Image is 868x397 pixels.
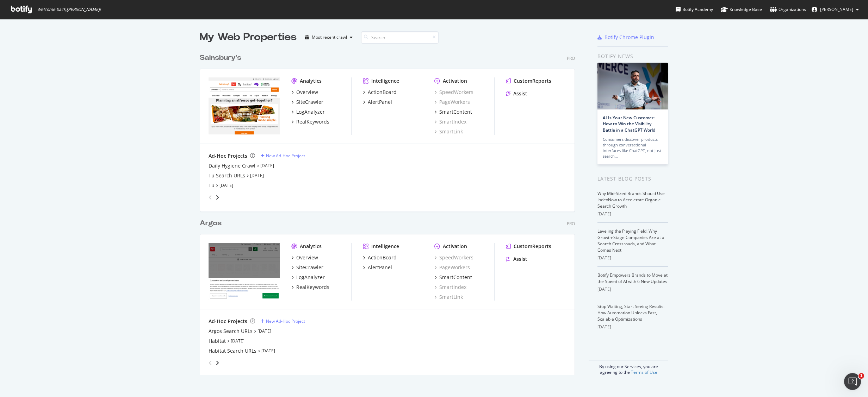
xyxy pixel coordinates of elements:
a: SmartIndex [434,284,466,291]
a: RealKeywords [291,284,329,291]
div: CustomReports [514,243,551,250]
a: Tu Search URLs [209,172,245,179]
div: ActionBoard [368,254,397,261]
div: [DATE] [597,324,668,330]
div: [DATE] [597,211,668,217]
a: SmartContent [434,108,472,115]
div: Intelligence [371,243,399,250]
span: Welcome back, [PERSON_NAME] ! [37,7,101,12]
iframe: Intercom live chat [844,373,861,390]
a: SmartLink [434,128,463,135]
a: Leveling the Playing Field: Why Growth-Stage Companies Are at a Search Crossroads, and What Comes... [597,228,664,253]
button: [PERSON_NAME] [806,4,864,15]
a: AlertPanel [363,264,392,271]
div: CustomReports [514,77,551,84]
a: New Ad-Hoc Project [261,153,305,159]
a: [DATE] [258,328,271,334]
a: New Ad-Hoc Project [261,318,305,324]
a: Daily Hygiene Crawl [209,162,255,169]
a: CustomReports [506,77,551,84]
div: Consumers discover products through conversational interfaces like ChatGPT, not just search… [603,137,663,159]
a: PageWorkers [434,99,470,106]
div: SpeedWorkers [434,254,473,261]
a: ActionBoard [363,254,397,261]
div: By using our Services, you are agreeing to the [589,360,668,375]
div: My Web Properties [200,30,297,44]
a: Argos Search URLs [209,328,253,335]
a: LogAnalyzer [291,274,325,281]
div: SmartContent [439,108,472,115]
a: [DATE] [250,172,264,178]
div: Activation [443,243,467,250]
div: Analytics [300,243,322,250]
div: angle-right [215,359,220,366]
a: [DATE] [231,338,244,344]
a: SpeedWorkers [434,89,473,96]
div: Overview [296,89,318,96]
div: Argos [200,218,222,228]
div: Ad-Hoc Projects [209,318,247,325]
div: ActionBoard [368,89,397,96]
input: Search [361,31,439,44]
div: Ad-Hoc Projects [209,152,247,159]
span: Midhunraj Panicker [820,6,853,12]
a: Botify Empowers Brands to Move at the Speed of AI with 6 New Updates [597,272,668,284]
a: Habitat [209,338,226,345]
div: RealKeywords [296,284,329,291]
div: New Ad-Hoc Project [266,318,305,324]
a: [DATE] [261,348,275,354]
div: Botify Academy [676,6,713,13]
div: PageWorkers [434,264,470,271]
a: Botify Chrome Plugin [597,34,654,41]
a: Assist [506,256,527,263]
div: Analytics [300,77,322,84]
div: Assist [513,90,527,97]
a: Assist [506,90,527,97]
a: SmartContent [434,274,472,281]
a: Overview [291,89,318,96]
div: [DATE] [597,286,668,292]
div: RealKeywords [296,118,329,125]
div: AlertPanel [368,264,392,271]
a: Tu [209,182,215,189]
div: Most recent crawl [312,35,347,39]
a: SiteCrawler [291,99,323,106]
div: Pro [567,221,575,227]
div: AlertPanel [368,99,392,106]
a: Why Mid-Sized Brands Should Use IndexNow to Accelerate Organic Search Growth [597,190,665,209]
div: Activation [443,77,467,84]
a: SmartLink [434,294,463,301]
a: ActionBoard [363,89,397,96]
div: angle-left [206,357,215,368]
a: Terms of Use [631,369,657,375]
a: AlertPanel [363,99,392,106]
div: Habitat Search URLs [209,347,256,354]
a: AI Is Your New Customer: How to Win the Visibility Battle in a ChatGPT World [603,115,655,133]
div: SiteCrawler [296,264,323,271]
div: Overview [296,254,318,261]
button: Most recent crawl [302,32,355,43]
div: Knowledge Base [721,6,762,13]
a: Sainsbury's [200,53,244,63]
div: Sainsbury's [200,53,241,63]
a: CustomReports [506,243,551,250]
div: New Ad-Hoc Project [266,153,305,159]
div: LogAnalyzer [296,274,325,281]
div: LogAnalyzer [296,108,325,115]
div: Latest Blog Posts [597,175,668,183]
a: SmartIndex [434,118,466,125]
a: [DATE] [260,163,274,169]
a: Argos [200,218,224,228]
div: Organizations [770,6,806,13]
div: Intelligence [371,77,399,84]
img: www.argos.co.uk [209,243,280,300]
a: SiteCrawler [291,264,323,271]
